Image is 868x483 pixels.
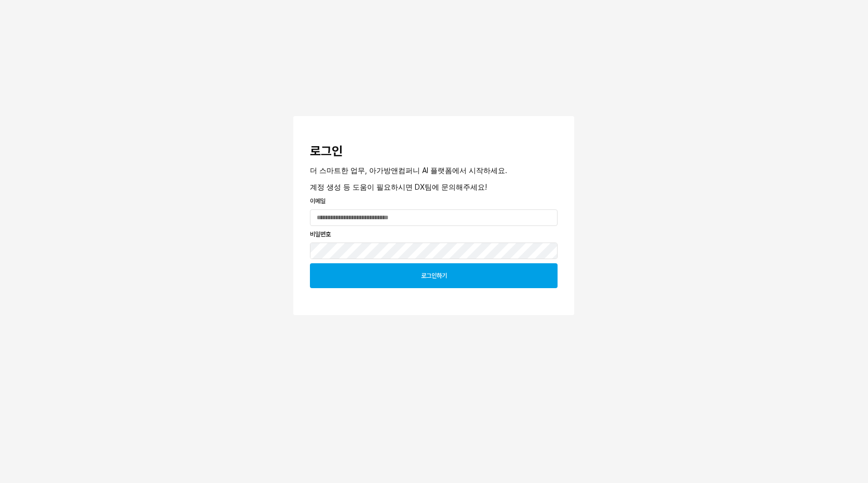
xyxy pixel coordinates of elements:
[310,196,558,206] p: 이메일
[310,230,558,239] p: 비밀번호
[310,181,558,192] p: 계정 생성 등 도움이 필요하시면 DX팀에 문의해주세요!
[310,165,558,176] p: 더 스마트한 업무, 아가방앤컴퍼니 AI 플랫폼에서 시작하세요.
[310,263,558,288] button: 로그인하기
[310,144,558,159] h3: 로그인
[421,272,447,280] p: 로그인하기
